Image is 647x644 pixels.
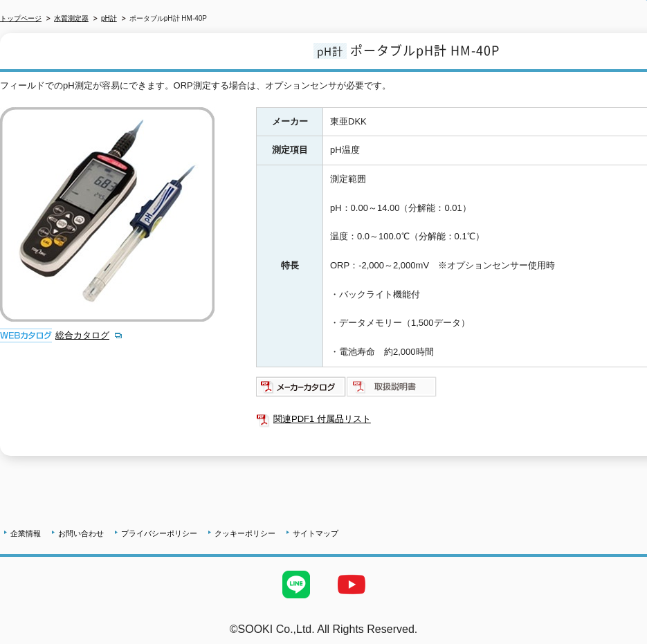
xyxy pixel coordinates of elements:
span: ポータブルpH計 HM-40P [350,41,500,59]
a: サイトマップ [293,529,338,537]
img: YouTube [324,557,379,612]
a: pH計 [101,15,117,22]
a: クッキーポリシー [215,529,275,537]
img: LINE [268,557,324,612]
a: 水質測定器 [54,15,89,22]
a: メーカーカタログ [256,385,347,395]
img: 取扱説明書 [347,376,437,398]
th: メーカー [257,107,323,136]
a: お問い合わせ [58,529,104,537]
a: プライバシーポリシー [121,529,197,537]
span: pH計 [313,43,347,59]
th: 特長 [257,165,323,367]
a: 取扱説明書 [347,385,437,395]
th: 測定項目 [257,136,323,165]
a: 総合カタログ [55,330,123,340]
a: 企業情報 [10,529,41,537]
img: メーカーカタログ [256,376,347,398]
li: ポータブルpH計 HM-40P [119,12,207,26]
